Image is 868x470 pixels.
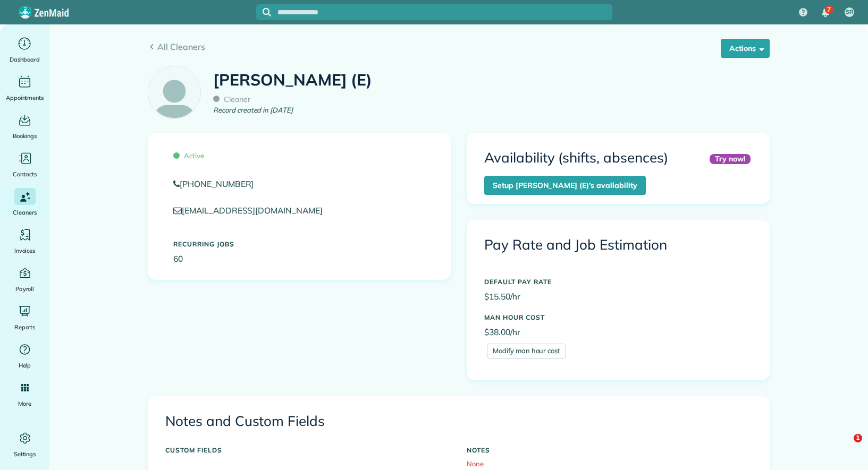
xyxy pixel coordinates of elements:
[4,112,45,141] a: Bookings
[484,326,752,338] p: $38.00/hr
[173,205,333,216] a: [EMAIL_ADDRESS][DOMAIN_NAME]
[165,414,752,429] h3: Notes and Custom Fields
[13,169,37,180] span: Contacts
[484,278,752,285] h5: DEFAULT PAY RATE
[157,40,770,53] span: All Cleaners
[846,8,853,16] span: SR
[710,154,751,164] div: Try now!
[467,459,484,468] span: None
[484,237,752,253] h3: Pay Rate and Job Estimation
[14,322,36,332] span: Reports
[173,241,425,247] h5: Recurring Jobs
[13,131,37,141] span: Bookings
[6,92,44,103] span: Appointments
[721,39,770,58] button: Actions
[173,253,425,265] p: 60
[15,284,35,294] span: Payroll
[13,207,37,218] span: Cleaners
[10,54,40,65] span: Dashboard
[832,434,857,459] iframe: Intercom live chat
[4,303,45,332] a: Reports
[4,264,45,294] a: Payroll
[173,178,425,190] a: [PHONE_NUMBER]
[484,176,646,195] a: Setup [PERSON_NAME] (E)’s availability
[827,5,831,14] span: 7
[484,314,752,321] h5: MAN HOUR COST
[4,73,45,103] a: Appointments
[256,8,271,16] button: Focus search
[213,105,293,116] em: Record created in [DATE]
[484,150,668,166] h3: Availability (shifts, absences)
[484,290,752,303] p: $15.50/hr
[4,430,45,459] a: Settings
[4,226,45,256] a: Invoices
[14,449,36,459] span: Settings
[467,447,752,454] h5: NOTES
[854,434,862,442] span: 1
[148,66,200,118] img: employee_icon-c2f8239691d896a72cdd9dc41cfb7b06f9d69bdd837a2ad469be8ff06ab05b5f.png
[487,344,566,358] a: Modify man hour cost
[814,1,837,24] div: 7 unread notifications
[165,447,451,454] h5: CUSTOM FIELDS
[213,95,250,104] span: Cleaner
[4,188,45,218] a: Cleaners
[4,35,45,65] a: Dashboard
[19,360,31,371] span: Help
[14,245,36,256] span: Invoices
[173,151,204,160] span: Active
[4,150,45,180] a: Contacts
[18,398,31,409] span: More
[4,341,45,371] a: Help
[263,8,271,16] svg: Focus search
[213,71,372,89] h1: [PERSON_NAME] (E)
[148,40,770,53] a: All Cleaners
